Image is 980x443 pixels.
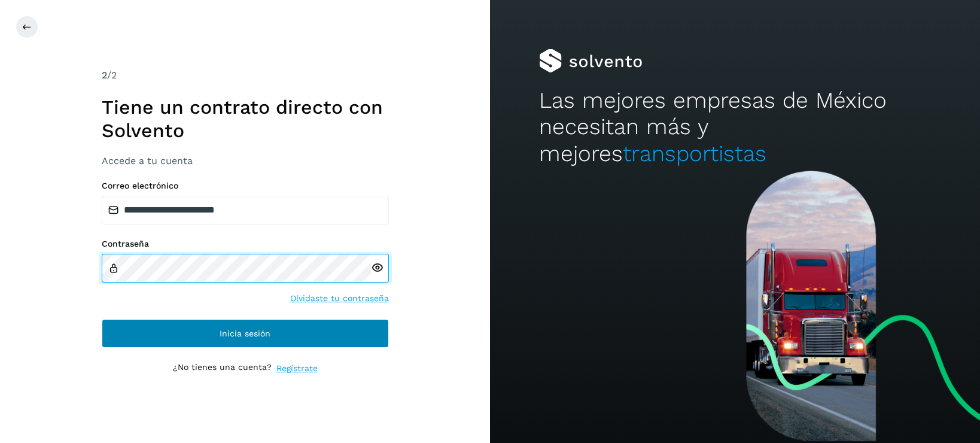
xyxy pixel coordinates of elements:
[290,292,389,305] a: Olvidaste tu contraseña
[276,362,318,375] a: Regístrate
[102,69,107,81] span: 2
[102,319,389,348] button: Inicia sesión
[102,68,389,83] div: /2
[539,87,931,167] h2: Las mejores empresas de México necesitan más y mejores
[102,96,389,142] h1: Tiene un contrato directo con Solvento
[102,155,389,166] h3: Accede a tu cuenta
[173,362,272,375] p: ¿No tienes una cuenta?
[102,181,389,191] label: Correo electrónico
[102,239,389,249] label: Contraseña
[220,329,270,338] span: Inicia sesión
[623,141,766,166] span: transportistas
